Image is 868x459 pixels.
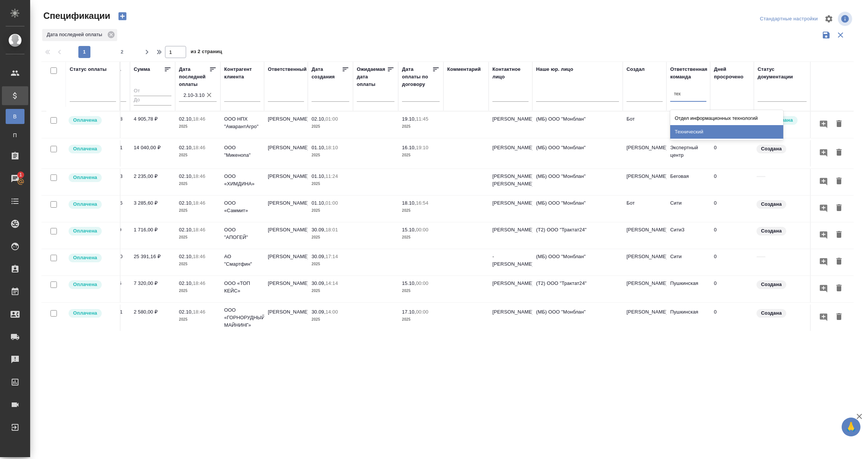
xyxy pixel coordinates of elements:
p: 2025 [402,234,440,241]
td: Сити3 [666,222,710,249]
div: Cтатус документации [758,66,807,81]
td: (Т2) ООО "Трактат24" [532,276,623,302]
td: (МБ) ООО "Монблан" [532,249,623,275]
td: 25 391,16 ₽ [130,249,175,275]
button: 2 [116,46,128,58]
td: (МБ) ООО "Монблан" [532,112,623,138]
p: 15.10, [402,280,416,286]
td: [PERSON_NAME] [623,222,666,249]
td: 0 [710,140,754,167]
p: Создана [761,145,782,153]
td: 0 [710,222,754,249]
p: 19.10, [402,116,416,122]
p: 18:46 [193,309,205,315]
td: [PERSON_NAME] [489,304,532,331]
p: 18.10, [402,200,416,206]
p: Оплачена [73,200,97,208]
td: 7 320,00 ₽ [130,276,175,302]
td: Пушкинская [666,276,710,302]
td: Сити [666,196,710,222]
p: 2025 [312,123,349,130]
td: Беговая [666,169,710,195]
div: Дней просрочено [714,66,750,81]
button: Сохранить фильтры [819,28,833,42]
div: Ответственный [268,66,307,73]
p: 02.10, [179,116,193,122]
td: 0 [710,169,754,195]
td: Бот [623,112,666,138]
p: 02.10, [179,227,193,233]
p: 2025 [179,316,217,323]
p: 2025 [179,123,217,130]
p: 02.10, [179,280,193,286]
p: 2025 [179,151,217,159]
span: Настроить таблицу [820,10,838,28]
div: Комментарий [447,66,481,73]
td: [PERSON_NAME] [264,140,308,167]
span: из 2 страниц [191,47,222,58]
div: Создал [627,66,645,73]
td: Бот [623,196,666,222]
span: 🙏 [845,419,857,435]
p: Оплачена [73,174,97,181]
p: Создана [761,227,782,235]
td: [PERSON_NAME] [489,112,532,138]
td: [PERSON_NAME] [489,222,532,249]
button: Сбросить фильтры [833,28,848,42]
td: Сити [666,249,710,275]
p: 14:14 [325,280,338,286]
td: [PERSON_NAME] [264,276,308,302]
p: 01:00 [325,116,338,122]
button: Удалить [833,117,845,131]
button: Удалить [833,174,845,188]
p: ООО "АПОГЕЙ" [224,226,260,241]
p: 18:46 [193,173,205,179]
td: [PERSON_NAME] [489,196,532,222]
p: Оплачена [73,116,97,124]
td: 0 [710,304,754,331]
p: 2025 [312,260,349,268]
p: ООО «ГОРНОРУДНЫЙ МАЙНИНГ» [224,306,260,329]
div: Технический [670,125,783,139]
p: 11:45 [416,116,428,122]
button: Удалить [833,201,845,215]
td: 0 [710,249,754,275]
p: 02.10, [179,173,193,179]
p: 01:00 [325,200,338,206]
p: 30.09, [312,227,325,233]
p: 02.10, [179,254,193,259]
td: [PERSON_NAME] [264,196,308,222]
td: [PERSON_NAME] [623,276,666,302]
a: П [6,128,24,143]
td: [PERSON_NAME] [264,169,308,195]
div: Ожидаемая дата оплаты [357,66,387,88]
p: ООО «Саммит» [224,199,260,214]
td: [PERSON_NAME] [489,140,532,167]
td: [PERSON_NAME] [264,222,308,249]
p: 01.10, [312,145,325,150]
div: Дата последней оплаты [179,66,209,88]
td: 3 285,60 ₽ [130,196,175,222]
td: [PERSON_NAME] [264,304,308,331]
p: 30.09, [312,280,325,286]
div: Дата оплаты по договору [402,66,432,88]
td: [PERSON_NAME] [264,112,308,138]
p: 00:00 [416,280,428,286]
p: Оплачена [73,309,97,317]
p: 2025 [312,207,349,214]
div: Дата создания [312,66,342,81]
p: 02.10, [179,145,193,150]
td: 2 580,00 ₽ [130,304,175,331]
td: [PERSON_NAME] [623,140,666,167]
td: Экспертный центр [666,140,710,167]
td: (Т2) ООО "Трактат24" [532,222,623,249]
td: (МБ) ООО "Монблан" [532,304,623,331]
p: 18:46 [193,227,205,233]
p: 2025 [312,316,349,323]
span: Спецификации [41,10,110,22]
div: Контактное лицо [492,66,529,81]
td: Пушкинская [666,304,710,331]
td: (МБ) ООО "Монблан" [532,169,623,195]
p: 2025 [179,180,217,188]
p: Дата последней оплаты [47,31,105,38]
